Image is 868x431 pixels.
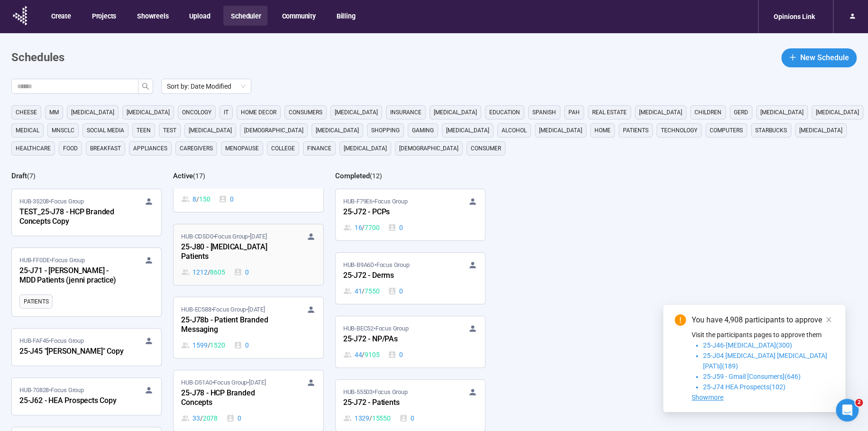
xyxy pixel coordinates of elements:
[167,79,246,93] span: Sort by: Date Modified
[12,189,161,236] a: HUB-35208•Focus GroupTEST_25-J78 - HCP Branded Concepts Copy
[362,349,365,360] span: /
[855,399,863,406] span: 2
[343,413,391,423] div: 1329
[223,6,267,26] button: Scheduler
[11,49,64,67] h1: Schedules
[343,260,410,270] span: HUB-B9A6D • Focus Group
[142,83,149,90] span: search
[182,6,217,26] button: Upload
[568,108,580,117] span: PAH
[163,126,176,135] span: Test
[19,206,124,228] div: TEST_25-J78 - HCP Branded Concepts Copy
[16,108,37,117] span: cheese
[502,126,527,135] span: alcohol
[12,378,161,415] a: HUB-70828•Focus Group25-J62 - HEA Prospects Copy
[675,314,686,326] span: exclamation-circle
[11,172,27,180] h2: Draft
[12,248,161,316] a: HUB-FF0DE•Focus Group25-J71 - [PERSON_NAME] - MDD Patients (jenni practice)Patients
[639,108,682,117] span: [MEDICAL_DATA]
[371,126,400,135] span: shopping
[208,340,210,350] span: /
[799,126,842,135] span: [MEDICAL_DATA]
[343,197,408,206] span: HUB-F79E6 • Focus Group
[226,413,241,423] div: 0
[271,144,295,153] span: college
[399,144,458,153] span: [DEMOGRAPHIC_DATA]
[181,413,218,423] div: 33
[219,194,234,204] div: 0
[234,340,249,350] div: 0
[12,329,161,366] a: HUB-FAF45•Focus Group25-J45 "[PERSON_NAME]" Copy
[173,172,193,180] h2: Active
[594,126,611,135] span: home
[181,241,285,263] div: 25-J80 - [MEDICAL_DATA] Patients
[362,222,365,233] span: /
[365,349,379,360] span: 9105
[412,126,434,135] span: gaming
[703,373,801,380] span: 25-J59 - Gmail [Consumers](646)
[189,126,232,135] span: [MEDICAL_DATA]
[370,172,382,180] span: ( 12 )
[307,144,331,153] span: finance
[399,413,414,423] div: 0
[768,8,821,26] div: Opinions Link
[234,267,249,277] div: 0
[388,286,403,296] div: 0
[224,108,228,117] span: it
[199,194,210,204] span: 150
[434,108,477,117] span: [MEDICAL_DATA]
[44,6,78,26] button: Create
[200,413,203,423] span: /
[19,256,85,265] span: HUB-FF0DE • Focus Group
[19,197,84,206] span: HUB-35208 • Focus Group
[781,48,857,67] button: plusNew Schedule
[710,126,743,135] span: computers
[343,349,380,360] div: 44
[174,370,323,431] a: HUB-D51A0•Focus Group•[DATE]25-J78 - HCP Branded Concepts33 / 20780
[825,316,832,323] span: close
[138,79,153,94] button: search
[446,126,489,135] span: [MEDICAL_DATA]
[19,385,84,395] span: HUB-70828 • Focus Group
[390,108,421,117] span: Insurance
[137,126,151,135] span: Teen
[210,340,225,350] span: 1520
[755,126,787,135] span: starbucks
[336,189,485,240] a: HUB-F79E6•Focus Group25-J72 - PCPs16 / 77000
[343,206,448,219] div: 25-J72 - PCPs
[471,144,501,153] span: consumer
[71,108,114,117] span: [MEDICAL_DATA]
[289,108,322,117] span: consumers
[49,108,59,117] span: MM
[129,6,175,26] button: Showreels
[127,108,170,117] span: [MEDICAL_DATA]
[703,352,827,370] span: 25-J04 [MEDICAL_DATA] [MEDICAL_DATA] [PAT's](189)
[343,270,448,282] div: 25-J72 - Derms
[344,144,387,153] span: [MEDICAL_DATA]
[249,379,266,386] time: [DATE]
[694,108,722,117] span: children
[369,413,372,423] span: /
[661,126,697,135] span: technology
[703,341,792,349] span: 25-J46-[MEDICAL_DATA](300)
[241,108,276,117] span: home decor
[181,387,285,409] div: 25-J78 - HCP Branded Concepts
[316,126,359,135] span: [MEDICAL_DATA]
[703,383,786,391] span: 25-J74 HEA Prospects(102)
[592,108,627,117] span: real estate
[24,297,48,306] span: Patients
[343,222,380,233] div: 16
[365,286,379,296] span: 7550
[84,6,123,26] button: Projects
[343,397,448,409] div: 25-J72 - Patients
[329,6,362,26] button: Billing
[734,108,748,117] span: GERD
[365,222,379,233] span: 7700
[335,108,378,117] span: [MEDICAL_DATA]
[210,267,225,277] span: 8605
[208,267,210,277] span: /
[52,126,74,135] span: mnsclc
[63,144,78,153] span: Food
[244,126,303,135] span: [DEMOGRAPHIC_DATA]
[532,108,556,117] span: Spanish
